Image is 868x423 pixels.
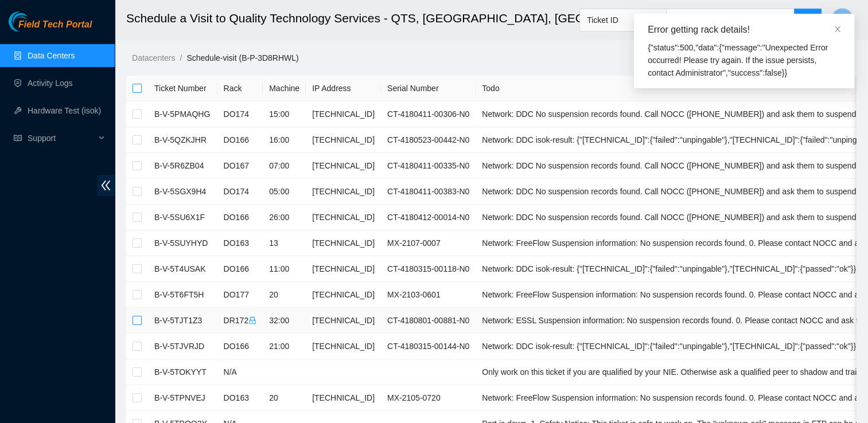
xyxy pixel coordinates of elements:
[306,101,381,127] td: [TECHNICAL_ID]
[148,127,217,153] td: B-V-5QZKJHR
[148,334,217,359] td: B-V-5TJVRJD
[263,179,306,205] td: 05:00
[263,385,306,411] td: 20
[306,334,381,359] td: [TECHNICAL_ID]
[97,175,115,196] span: double-left
[148,282,217,308] td: B-V-5T6FT5H
[148,256,217,282] td: B-V-5T4USAK
[306,179,381,205] td: [TECHNICAL_ID]
[263,256,306,282] td: 11:00
[381,230,476,256] td: MX-2107-0007
[381,385,476,411] td: MX-2105-0720
[28,79,73,88] a: Activity Logs
[28,106,101,115] a: Hardware Test (isok)
[9,11,58,32] img: Akamai Technologies
[217,76,263,101] th: Rack
[263,282,306,308] td: 20
[263,205,306,230] td: 26:00
[381,256,476,282] td: CT-4180315-00118-N0
[263,153,306,179] td: 07:00
[648,23,840,37] div: Error getting rack details!
[794,9,822,32] button: search
[381,127,476,153] td: CT-4180523-00442-N0
[180,53,182,62] span: /
[306,153,381,179] td: [TECHNICAL_ID]
[148,385,217,411] td: B-V-5TPNVEJ
[28,127,95,150] span: Support
[306,385,381,411] td: [TECHNICAL_ID]
[263,334,306,359] td: 21:00
[148,101,217,127] td: B-V-5PMAQHG
[834,25,842,33] span: close
[9,21,92,36] a: Akamai TechnologiesField Tech Portal
[217,308,263,334] td: DR172
[306,205,381,230] td: [TECHNICAL_ID]
[148,205,217,230] td: B-V-5SU6X1F
[263,101,306,127] td: 15:00
[148,230,217,256] td: B-V-5SUYHYD
[217,256,263,282] td: DO166
[148,76,217,101] th: Ticket Number
[132,53,175,62] a: Datacenters
[306,282,381,308] td: [TECHNICAL_ID]
[217,179,263,205] td: DO174
[306,308,381,334] td: [TECHNICAL_ID]
[217,101,263,127] td: DO174
[148,308,217,334] td: B-V-5TJT1Z3
[381,101,476,127] td: CT-4180411-00306-N0
[381,153,476,179] td: CT-4180411-00335-N0
[148,179,217,205] td: B-V-5SGX9H4
[217,385,263,411] td: DO163
[831,8,854,31] button: G
[217,127,263,153] td: DO166
[148,359,217,385] td: B-V-5TOKYYT
[839,13,846,27] span: G
[381,334,476,359] td: CT-4180315-00144-N0
[306,127,381,153] td: [TECHNICAL_ID]
[14,134,22,142] span: read
[306,76,381,101] th: IP Address
[263,308,306,334] td: 32:00
[217,359,263,385] td: N/A
[381,205,476,230] td: CT-4180412-00014-N0
[148,153,217,179] td: B-V-5R6ZB04
[648,41,840,79] div: {"status":500,"data":{"message":"Unexpected Error occurred! Please try again. If the issue persis...
[263,127,306,153] td: 16:00
[217,205,263,230] td: DO166
[666,9,795,32] input: Enter text here...
[18,19,92,30] span: Field Tech Portal
[28,51,75,60] a: Data Centers
[587,11,659,29] span: Ticket ID
[217,282,263,308] td: DO177
[381,179,476,205] td: CT-4180411-00383-N0
[306,230,381,256] td: [TECHNICAL_ID]
[217,334,263,359] td: DO166
[263,76,306,101] th: Machine
[217,230,263,256] td: DO163
[263,230,306,256] td: 13
[217,153,263,179] td: DO167
[381,76,476,101] th: Serial Number
[186,53,298,62] a: Schedule-visit (B-P-3D8RHWL)
[306,256,381,282] td: [TECHNICAL_ID]
[381,282,476,308] td: MX-2103-0601
[381,308,476,334] td: CT-4180801-00881-N0
[248,316,256,324] span: lock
